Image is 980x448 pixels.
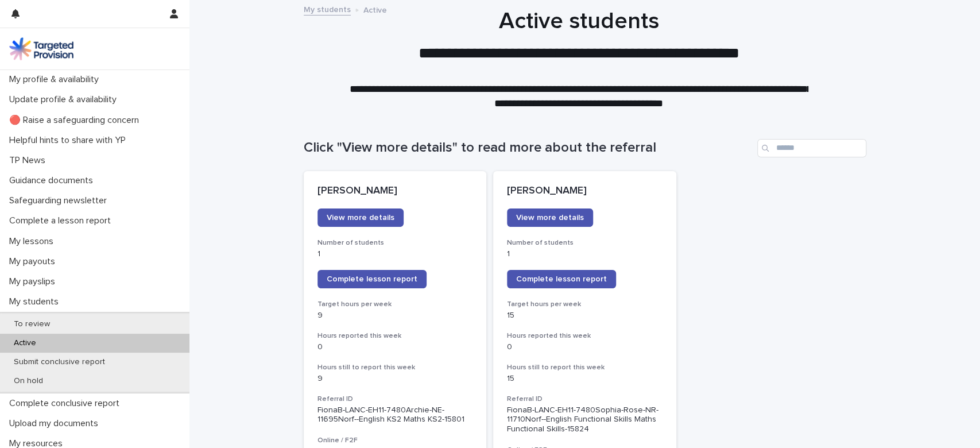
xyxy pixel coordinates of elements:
[757,139,866,157] input: Search
[317,238,473,248] h3: Number of students
[507,374,663,384] p: 15
[317,270,427,288] a: Complete lesson report
[5,256,64,267] p: My payouts
[5,296,68,307] p: My students
[5,215,120,226] p: Complete a lesson report
[5,376,52,386] p: On hold
[507,249,663,259] p: 1
[317,185,473,198] p: [PERSON_NAME]
[507,363,663,372] h3: Hours still to report this week
[317,311,473,320] p: 9
[507,311,663,320] p: 15
[5,418,107,429] p: Upload my documents
[507,238,663,248] h3: Number of students
[9,37,73,60] img: M5nRWzHhSzIhMunXDL62
[5,135,135,146] p: Helpful hints to share with YP
[317,331,473,341] h3: Hours reported this week
[516,214,584,222] span: View more details
[317,208,404,227] a: View more details
[317,300,473,309] h3: Target hours per week
[304,2,351,16] a: My students
[317,374,473,384] p: 9
[5,319,59,329] p: To review
[5,74,108,85] p: My profile & availability
[507,405,663,434] p: FionaB-LANC-EH11-7480Sophia-Rose-NR-11710Norf--English Functional Skills Maths Functional Skills-...
[5,398,129,409] p: Complete conclusive report
[5,357,114,367] p: Submit conclusive report
[327,275,417,283] span: Complete lesson report
[5,236,63,247] p: My lessons
[297,7,860,35] h1: Active students
[327,214,394,222] span: View more details
[5,195,116,206] p: Safeguarding newsletter
[507,300,663,309] h3: Target hours per week
[5,155,55,166] p: TP News
[5,338,45,348] p: Active
[317,395,473,404] h3: Referral ID
[363,3,387,16] p: Active
[5,94,126,105] p: Update profile & availability
[317,363,473,372] h3: Hours still to report this week
[317,342,473,352] p: 0
[507,185,663,198] p: [PERSON_NAME]
[317,405,473,425] p: FionaB-LANC-EH11-7480Archie-NE-11695Norf--English KS2 Maths KS2-15801
[5,276,64,287] p: My payslips
[317,436,473,445] h3: Online / F2F
[516,275,607,283] span: Complete lesson report
[5,175,102,186] p: Guidance documents
[507,342,663,352] p: 0
[507,331,663,341] h3: Hours reported this week
[507,395,663,404] h3: Referral ID
[304,140,753,156] h1: Click "View more details" to read more about the referral
[507,208,593,227] a: View more details
[5,115,148,126] p: 🔴 Raise a safeguarding concern
[317,249,473,259] p: 1
[507,270,616,288] a: Complete lesson report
